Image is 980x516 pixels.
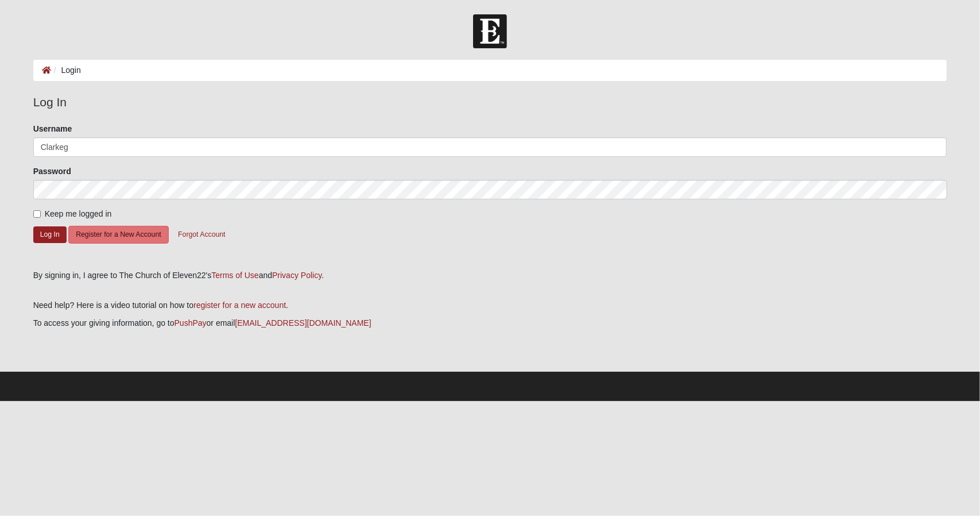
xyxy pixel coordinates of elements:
[33,269,947,282] div: By signing in, I agree to The Church of Eleven22's and .
[33,226,67,243] button: Log In
[175,318,207,328] a: PushPay
[272,271,321,280] a: Privacy Policy
[33,299,947,311] p: Need help? Here is a video tutorial on how to .
[33,123,72,134] label: Username
[33,93,947,111] legend: Log In
[51,64,81,76] li: Login
[45,209,112,218] span: Keep me logged in
[171,226,233,244] button: Forgot Account
[68,226,168,244] button: Register for a New Account
[33,210,41,218] input: Keep me logged in
[193,301,286,310] a: register for a new account
[211,271,258,280] a: Terms of Use
[473,14,507,48] img: Church of Eleven22 Logo
[33,165,71,177] label: Password
[33,317,947,329] p: To access your giving information, go to or email
[235,318,371,328] a: [EMAIL_ADDRESS][DOMAIN_NAME]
